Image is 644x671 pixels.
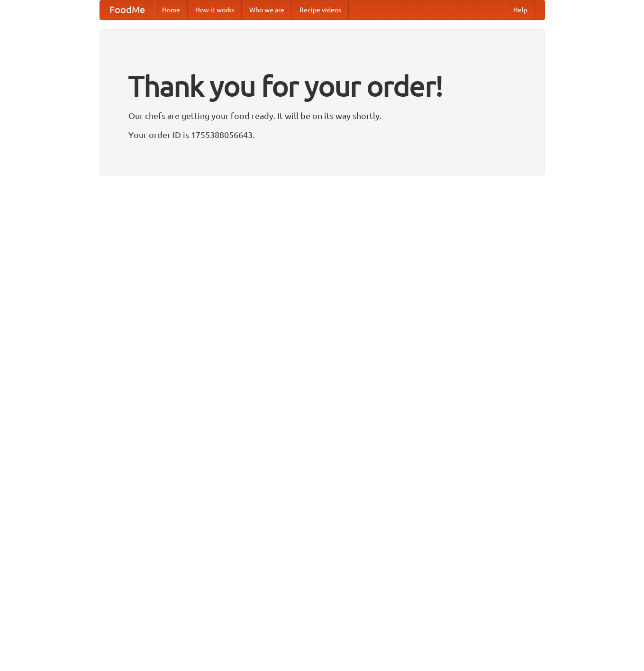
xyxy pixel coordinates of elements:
a: Recipe videos [292,0,349,19]
h1: Thank you for your order! [128,63,516,109]
p: Our chefs are getting your food ready. It will be on its way shortly. [128,109,516,123]
p: Your order ID is 1755388056643. [128,128,516,142]
a: How it works [188,0,242,19]
a: Who we are [242,0,292,19]
a: Home [154,0,188,19]
a: Help [506,0,535,19]
a: FoodMe [100,0,154,19]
